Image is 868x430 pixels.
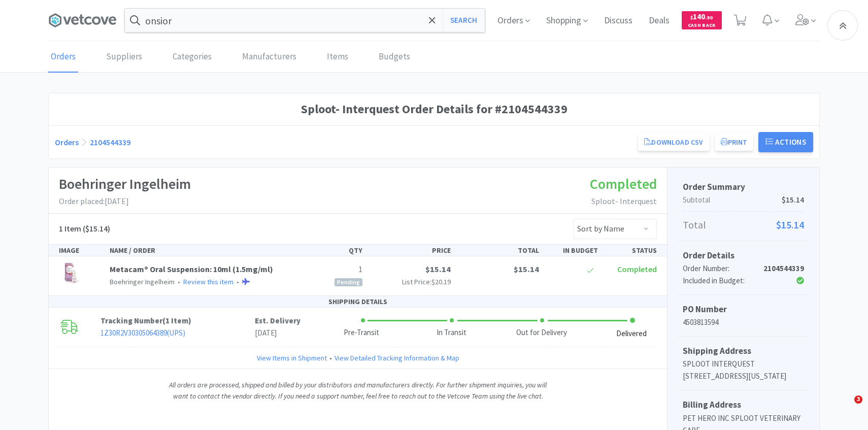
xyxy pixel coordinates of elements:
button: Actions [758,132,813,152]
p: 1 [312,263,362,276]
h5: Shipping Address [683,344,804,358]
div: TOTAL [455,245,543,256]
span: $15.14 [782,194,804,206]
a: Review this item [183,277,233,286]
a: Download CSV [638,134,709,151]
p: Sploot- Interquest [590,195,657,208]
div: Pre-Transit [344,327,379,339]
div: In Transit [437,327,466,339]
h1: Boehringer Ingelheim [59,173,191,195]
div: Order Number: [683,262,763,275]
h5: Order Details [683,249,804,262]
span: . 90 [705,14,713,21]
span: $20.19 [431,277,451,286]
button: Search [443,9,485,32]
a: 1Z30R2V30305064389(UPS) [101,328,185,338]
h5: Order Summary [683,180,804,194]
p: Order placed: [DATE] [59,195,191,208]
span: $ [690,14,693,21]
div: Delivered [616,328,647,340]
span: 1 Item [59,223,81,234]
a: Metacam® Oral Suspension: 10ml (1.5mg/ml) [110,264,273,274]
iframe: Intercom live chat [833,395,858,420]
i: All orders are processed, shipped and billed by your distributors and manufacturers directly. For... [169,380,547,401]
a: Orders [55,137,79,147]
h5: ($15.14) [59,222,110,236]
span: • [176,277,182,286]
div: IN BUDGET [543,245,602,256]
span: 1 Item [165,316,188,325]
span: 3 [854,395,862,404]
a: Deals [645,16,674,25]
span: $15.14 [776,217,804,233]
span: Pending [335,279,362,286]
span: • [327,352,335,363]
div: Included in Budget: [683,275,763,287]
p: [DATE] [255,327,301,339]
strong: 2104544339 [763,263,804,273]
span: Completed [617,264,657,274]
a: Manufacturers [240,42,299,73]
h5: Billing Address [683,398,804,412]
a: View Items in Shipment [257,352,327,363]
p: Subtotal [683,194,804,206]
div: QTY [308,245,366,256]
p: SPLOOT INTERQUEST [STREET_ADDRESS][US_STATE] [683,358,804,382]
p: List Price: [371,276,451,287]
div: SHIPPING DETAILS [49,296,667,308]
a: $140.90Cash Back [682,7,722,34]
p: Total [683,217,804,233]
p: 4503813594 [683,316,804,328]
span: Boehringer Ingelheim [110,277,175,286]
div: STATUS [602,245,661,256]
a: Categories [170,42,214,73]
p: Tracking Number ( ) [101,315,255,327]
div: Out for Delivery [516,327,567,339]
span: • [235,277,241,286]
div: IMAGE [55,245,106,256]
span: Completed [590,175,657,193]
div: PRICE [366,245,455,256]
span: 140 [690,12,713,21]
div: NAME / ORDER [106,245,308,256]
h1: Sploot- Interquest Order Details for #2104544339 [55,100,813,119]
a: Items [324,42,351,73]
img: 37364b6df0d5430a99070c83c51657fd_286510.png [59,263,87,285]
a: View Detailed Tracking Information & Map [335,352,459,363]
span: Cash Back [688,23,716,29]
p: Est. Delivery [255,315,301,327]
a: 2104544339 [90,137,130,147]
h5: PO Number [683,303,804,316]
a: Suppliers [104,42,145,73]
button: Print [715,134,754,151]
a: Discuss [600,16,637,25]
span: $15.14 [425,264,451,274]
input: Search by item, sku, manufacturer, ingredient, size... [125,9,485,32]
span: $15.14 [514,264,539,274]
a: Budgets [376,42,413,73]
a: Orders [48,42,78,73]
